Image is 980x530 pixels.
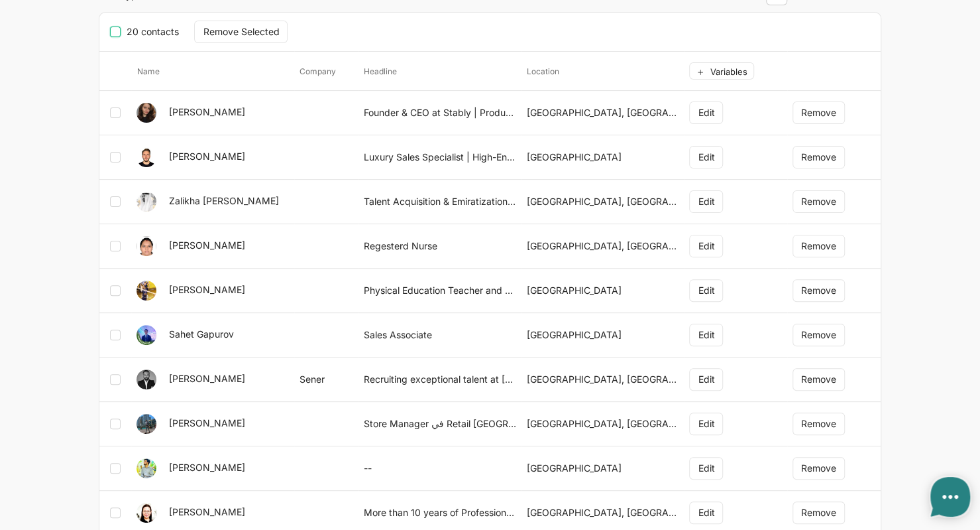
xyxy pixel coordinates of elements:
button: Remove [792,368,845,391]
td: [GEOGRAPHIC_DATA] [521,313,684,358]
td: Physical Education Teacher and Sports Coach [358,269,521,313]
button: Remove [792,190,845,213]
th: location [521,52,684,91]
button: Edit [689,457,723,480]
td: [GEOGRAPHIC_DATA], [GEOGRAPHIC_DATA] [521,224,684,269]
button: Edit [689,324,723,346]
button: Remove Selected [194,21,288,43]
th: headline [358,52,521,91]
th: name [131,52,294,91]
button: Edit [689,235,723,257]
a: [PERSON_NAME] [168,106,245,117]
a: [PERSON_NAME] [168,239,245,251]
td: -- [358,446,521,491]
td: [GEOGRAPHIC_DATA] [521,269,684,313]
span: Variables [710,66,747,77]
td: Luxury Sales Specialist | High-End Timepieces Expert | Delivering Memorable Client Experiences [358,135,521,180]
button: Remove [792,146,845,168]
button: Remove [792,457,845,480]
td: Regesterd Nurse [358,224,521,269]
button: Edit [689,279,723,302]
a: [PERSON_NAME] [168,506,245,517]
a: [PERSON_NAME] [168,417,245,429]
button: Remove [792,101,845,124]
td: [GEOGRAPHIC_DATA], [GEOGRAPHIC_DATA] [521,402,684,446]
a: [PERSON_NAME] [168,373,245,384]
td: [GEOGRAPHIC_DATA] [521,135,684,180]
td: Talent Acquisition & Emiratization Expert | Shaping the Future of Emirati Talent | Driving Strate... [358,180,521,224]
button: Remove [792,413,845,435]
td: [GEOGRAPHIC_DATA], [GEOGRAPHIC_DATA] [521,180,684,224]
td: [GEOGRAPHIC_DATA], [GEOGRAPHIC_DATA] [521,91,684,135]
a: [PERSON_NAME] [168,151,245,162]
td: [GEOGRAPHIC_DATA] [521,446,684,491]
button: Remove [792,279,845,302]
a: Sahet Gapurov [168,328,233,340]
label: 20 contacts [110,23,186,40]
button: Remove [792,235,845,257]
button: Edit [689,101,723,124]
a: Zalikha [PERSON_NAME] [168,195,278,206]
button: Edit [689,146,723,168]
button: Remove [792,501,845,524]
td: Store Manager في Retail [GEOGRAPHIC_DATA] [358,402,521,446]
a: [PERSON_NAME] [168,284,245,295]
a: [PERSON_NAME] [168,462,245,473]
td: Founder & CEO at Stably | Product Designer | B2B | B2C | Medtrch [358,91,521,135]
button: Edit [689,413,723,435]
button: Remove [792,324,845,346]
td: [GEOGRAPHIC_DATA], [GEOGRAPHIC_DATA] [521,358,684,402]
button: Edit [689,190,723,213]
td: Sener [294,358,358,402]
th: company [294,52,358,91]
button: Edit [689,368,723,391]
td: Sales Associate [358,313,521,358]
button: Variables [689,62,754,80]
button: Edit [689,501,723,524]
td: Recruiting exceptional talent at [GEOGRAPHIC_DATA]. [358,358,521,402]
